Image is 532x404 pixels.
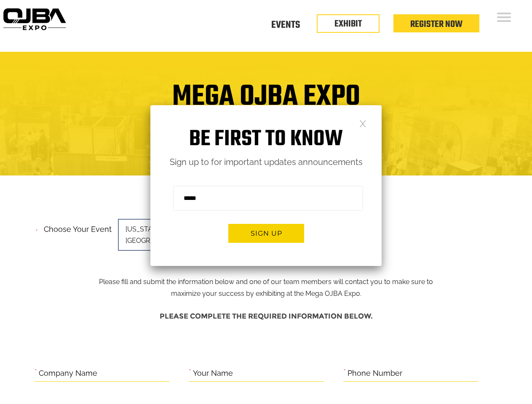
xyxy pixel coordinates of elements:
h1: Mega OJBA Expo [6,85,526,119]
label: Phone Number [348,367,402,380]
button: Sign up [228,224,304,243]
label: Your Name [193,367,233,380]
span: [US_STATE][GEOGRAPHIC_DATA] [118,219,236,251]
p: Sign up to for important updates announcements [150,155,382,170]
h1: Be first to know [150,126,382,153]
a: Close [359,120,366,127]
a: EXHIBIT [334,17,362,31]
label: Choose your event [39,218,112,236]
label: Company Name [39,367,97,380]
h4: Please complete the required information below. [35,308,498,324]
p: Please fill and submit the information below and one of our team members will contact you to make... [92,222,440,300]
a: Register Now [410,17,462,32]
h4: Trade Show Exhibit Space Application [6,126,526,142]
